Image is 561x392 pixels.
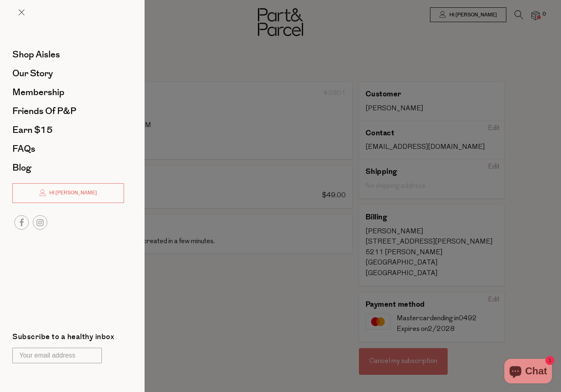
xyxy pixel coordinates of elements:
span: Blog [12,161,31,174]
span: Membership [12,86,64,99]
a: Friends of P&P [12,107,124,116]
span: Shop Aisles [12,48,60,61]
span: Earn $15 [12,123,53,137]
a: FAQs [12,144,124,153]
inbox-online-store-chat: Shopify online store chat [502,359,554,385]
label: Subscribe to a healthy inbox [12,333,114,344]
span: Friends of P&P [12,105,76,118]
span: FAQs [12,142,35,155]
a: Earn $15 [12,125,124,134]
a: Hi [PERSON_NAME] [12,183,124,203]
a: Blog [12,163,124,172]
span: Our Story [12,67,53,80]
input: Your email address [12,348,102,363]
a: Membership [12,88,124,97]
span: Hi [PERSON_NAME] [47,189,97,196]
a: Our Story [12,69,124,78]
a: Shop Aisles [12,50,124,59]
